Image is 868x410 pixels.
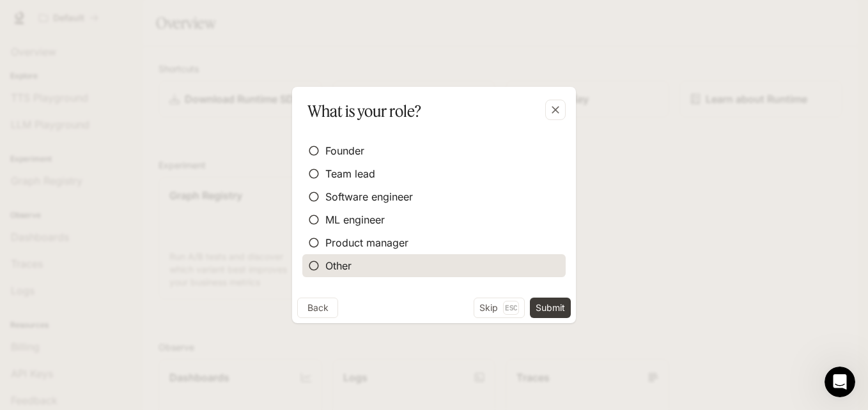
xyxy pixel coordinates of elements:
[325,143,364,158] span: Founder
[325,212,385,227] span: ML engineer
[503,301,519,315] p: Esc
[325,189,413,204] span: Software engineer
[325,166,375,181] span: Team lead
[825,367,855,397] iframe: Intercom live chat
[325,235,408,250] span: Product manager
[325,258,352,273] span: Other
[474,298,525,318] button: SkipEsc
[307,100,421,123] p: What is your role?
[530,298,571,318] button: Submit
[297,298,338,318] button: Back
